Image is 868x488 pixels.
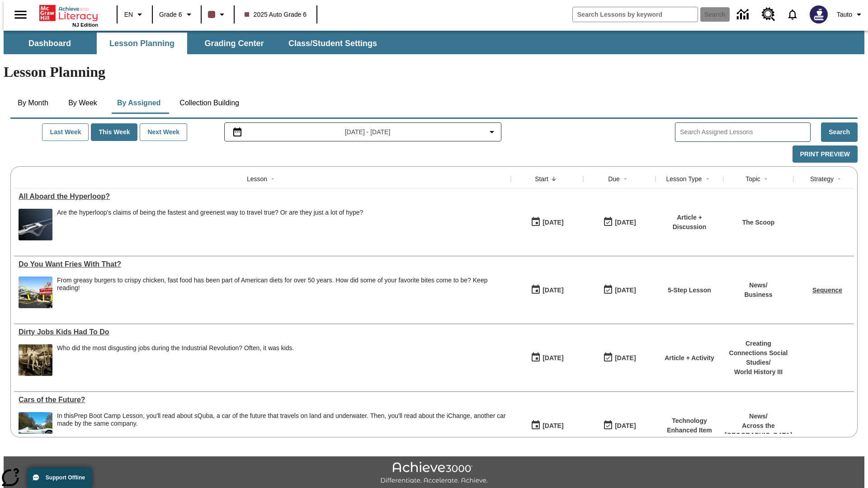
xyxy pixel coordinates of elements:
button: Grade: Grade 6, Select a grade [156,6,198,23]
div: Cars of the Future? [19,396,506,404]
button: 07/21/25: First time the lesson was available [528,214,566,231]
p: News / [725,412,793,421]
span: EN [124,10,133,19]
div: [DATE] [615,352,636,364]
div: All Aboard the Hyperloop? [19,192,506,201]
div: Home [39,3,98,28]
div: [DATE] [615,217,636,228]
button: Dashboard [5,33,95,54]
div: Are the hyperloop's claims of being the fastest and greenest way to travel true? Or are they just... [57,209,363,240]
button: Last Week [42,123,89,141]
div: [DATE] [542,420,563,432]
button: Sort [702,174,713,184]
div: Who did the most disgusting jobs during the Industrial Revolution? Often, it was kids. [57,344,294,352]
button: This Week [91,123,137,141]
button: Language: EN, Select a language [120,6,149,23]
p: Article + Activity [665,353,714,363]
div: [DATE] [542,285,563,296]
span: Class/Student Settings [288,38,377,49]
input: Search Assigned Lessons [680,126,810,139]
button: Open side menu [7,1,34,28]
p: Creating Connections Social Studies / [728,339,789,367]
div: Do You Want Fries With That? [19,260,506,268]
p: Business [744,290,772,300]
img: Avatar [810,5,828,23]
div: Start [535,174,548,183]
div: SubNavbar [4,31,864,54]
div: [DATE] [615,420,636,432]
button: Search [821,122,858,142]
p: 5-Step Lesson [668,286,711,295]
div: Dirty Jobs Kids Had To Do [19,328,506,336]
a: Dirty Jobs Kids Had To Do, Lessons [19,328,506,336]
a: Home [39,4,98,22]
button: Collection Building [172,92,246,114]
a: Notifications [781,3,804,26]
span: Support Offline [46,474,85,481]
button: Next Week [140,123,187,141]
button: By Month [10,92,56,114]
button: Sort [760,174,771,184]
div: Lesson Type [666,174,702,183]
button: By Week [60,92,105,114]
button: Grading Center [189,33,279,54]
button: 07/11/25: First time the lesson was available [528,349,566,366]
div: From greasy burgers to crispy chicken, fast food has been part of American diets for over 50 year... [57,277,506,308]
div: In this [57,412,506,427]
a: Resource Center, Will open in new tab [756,2,781,27]
div: Are the hyperloop's claims of being the fastest and greenest way to travel true? Or are they just... [57,209,363,216]
div: Strategy [810,174,834,183]
button: Select a new avatar [804,3,833,26]
p: Article + Discussion [660,213,719,232]
button: Sort [834,174,844,184]
button: Select the date range menu item [228,127,498,137]
span: [DATE] - [DATE] [345,127,391,137]
div: In this Prep Boot Camp Lesson, you'll read about sQuba, a car of the future that travels on land ... [57,412,506,444]
div: Topic [745,174,760,183]
button: 06/30/26: Last day the lesson can be accessed [600,214,639,231]
img: One of the first McDonald's stores, with the iconic red sign and golden arches. [19,277,52,308]
div: Lesson [247,174,267,183]
p: The Scoop [742,218,775,227]
button: Class color is dark brown. Change class color [204,6,231,23]
span: Tauto [837,10,852,19]
h1: Lesson Planning [4,64,864,80]
a: Cars of the Future? , Lessons [19,396,506,404]
button: Sort [548,174,559,184]
input: search field [573,7,698,22]
div: Due [608,174,620,183]
div: [DATE] [615,285,636,296]
button: Profile/Settings [833,6,868,23]
button: Sort [267,174,278,184]
button: 07/01/25: First time the lesson was available [528,417,566,434]
button: 07/20/26: Last day the lesson can be accessed [600,282,639,299]
button: Lesson Planning [97,33,187,54]
button: 11/30/25: Last day the lesson can be accessed [600,349,639,366]
a: Data Center [731,2,756,27]
span: Who did the most disgusting jobs during the Industrial Revolution? Often, it was kids. [57,344,294,376]
button: By Assigned [110,92,168,114]
button: Sort [620,174,631,184]
button: 08/01/26: Last day the lesson can be accessed [600,417,639,434]
p: News / [744,281,772,290]
a: All Aboard the Hyperloop?, Lessons [19,192,506,201]
img: Achieve3000 Differentiate Accelerate Achieve [380,462,488,485]
p: Across the [GEOGRAPHIC_DATA] [725,421,793,440]
button: Support Offline [27,467,92,488]
a: Do You Want Fries With That?, Lessons [19,260,506,268]
span: NJ Edition [72,22,98,28]
div: From greasy burgers to crispy chicken, fast food has been part of American diets for over 50 year... [57,277,506,292]
span: 2025 Auto Grade 6 [245,10,307,19]
img: High-tech automobile treading water. [19,412,52,444]
p: World History III [728,367,789,377]
div: [DATE] [542,217,563,228]
p: Technology Enhanced Item [660,416,719,435]
img: Artist rendering of Hyperloop TT vehicle entering a tunnel [19,209,52,240]
span: Lesson Planning [109,38,175,49]
span: Grading Center [204,38,264,49]
span: Dashboard [28,38,71,49]
button: 07/14/25: First time the lesson was available [528,282,566,299]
